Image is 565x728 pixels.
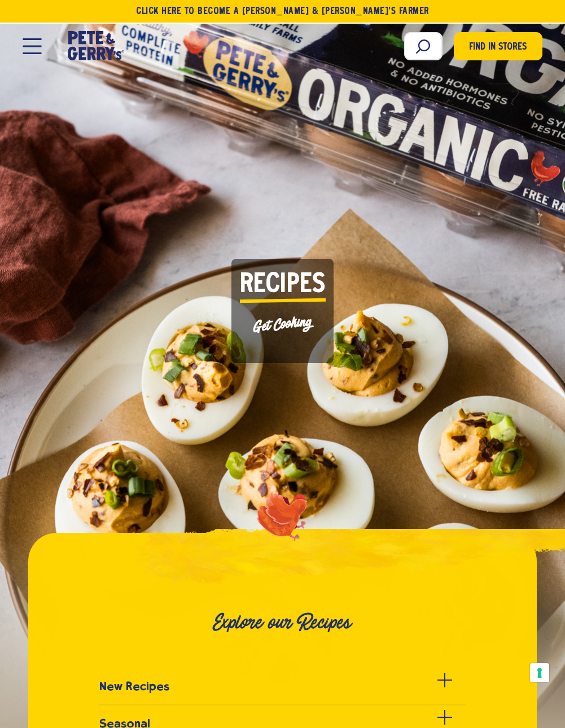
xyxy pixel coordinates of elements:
[404,32,443,60] input: Search
[454,32,542,60] a: Find in Stores
[469,40,527,55] span: Find in Stores
[99,680,169,693] h3: New Recipes
[71,611,494,634] h2: Explore our Recipes
[240,267,326,303] span: Recipes
[99,680,466,705] a: New Recipes
[23,38,41,54] button: Open Mobile Menu Modal Dialog
[530,663,549,682] button: Your consent preferences for tracking technologies
[239,312,326,337] p: Get Cooking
